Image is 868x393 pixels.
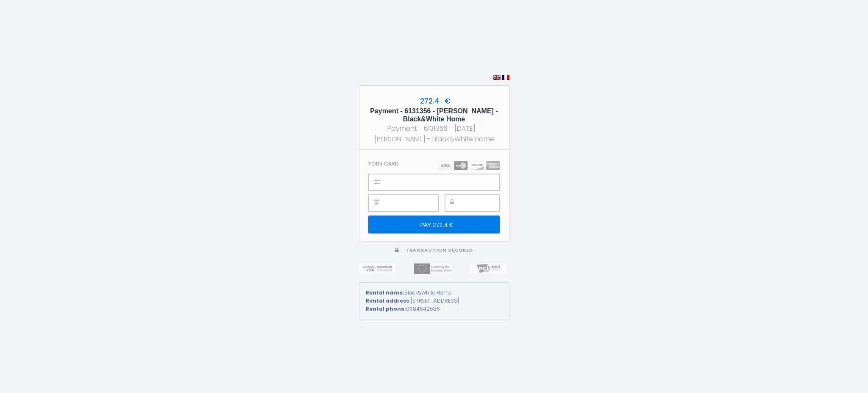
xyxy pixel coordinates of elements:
[366,297,411,304] strong: Rental address:
[438,161,500,170] img: carts.png
[368,216,499,233] input: PAY 272.4 €
[366,289,503,297] div: Black&White Home
[366,305,503,313] div: 0684642586
[387,195,438,211] iframe: Secure payment input frame
[406,247,473,253] span: Transaction secured
[464,195,499,211] iframe: Secure payment input frame
[366,305,406,312] strong: Rental phone:
[368,160,399,167] h3: Your card
[367,107,501,123] h5: Payment - 6131356 - [PERSON_NAME] - Black&White Home
[366,297,503,305] div: [STREET_ADDRESS]
[367,123,501,144] div: Payment - 6131356 - [DATE] - [PERSON_NAME] - Black&White Home
[502,75,509,80] img: fr.png
[493,75,501,80] img: en.png
[387,174,499,190] iframe: Secure payment input frame
[418,96,451,106] span: 272.4 €
[366,289,404,296] strong: Rental name:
